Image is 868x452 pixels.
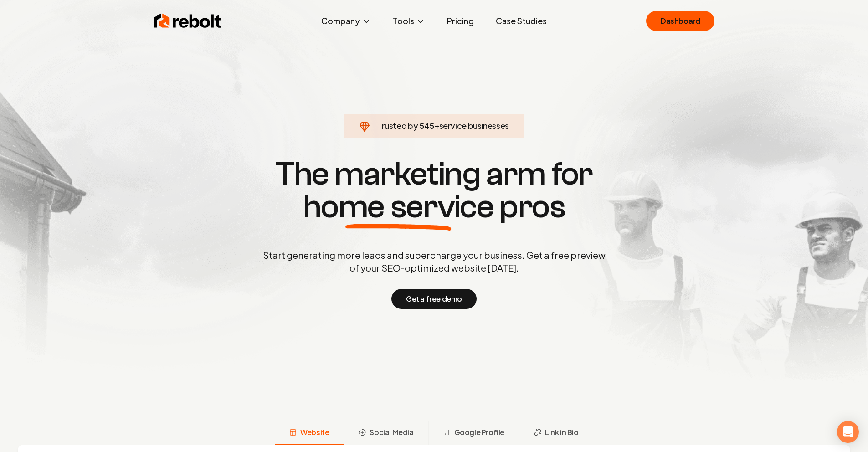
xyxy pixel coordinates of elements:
img: Rebolt Logo [154,12,222,30]
span: Trusted by [377,120,418,131]
a: Case Studies [488,12,554,30]
button: Social Media [344,421,428,445]
button: Get a free demo [391,289,477,309]
button: Tools [385,12,432,30]
h1: The marketing arm for pros [216,158,653,223]
button: Google Profile [428,421,519,445]
button: Link in Bio [519,421,593,445]
span: Google Profile [454,427,504,438]
a: Dashboard [646,11,714,31]
span: + [434,120,439,131]
div: Open Intercom Messenger [837,421,859,443]
span: Social Media [370,427,413,438]
a: Pricing [440,12,481,30]
p: Start generating more leads and supercharge your business. Get a free preview of your SEO-optimiz... [261,249,607,274]
span: home service [303,190,494,223]
span: service businesses [439,120,509,131]
button: Website [275,421,344,445]
button: Company [314,12,378,30]
span: Website [300,427,329,438]
span: 545 [419,119,434,132]
span: Link in Bio [545,427,579,438]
